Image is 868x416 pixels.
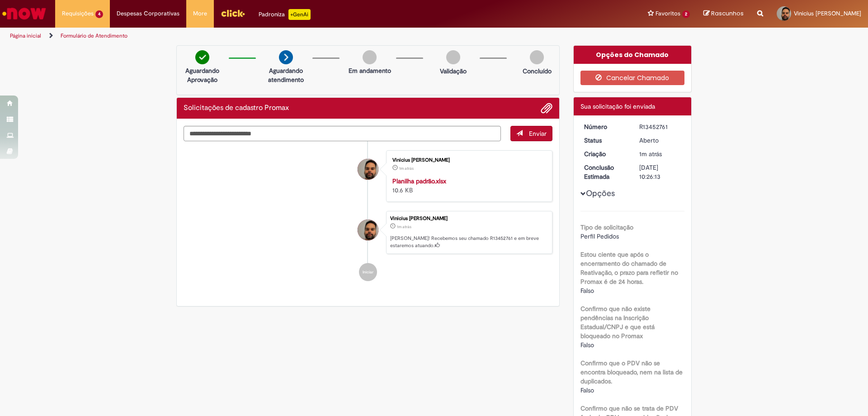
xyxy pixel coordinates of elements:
span: 4 [95,10,103,18]
time: 27/08/2025 14:26:04 [639,150,662,158]
time: 27/08/2025 14:26:00 [399,166,414,171]
a: Página inicial [10,32,41,39]
a: Formulário de Atendimento [61,32,127,39]
div: Opções do Chamado [574,46,692,64]
time: 27/08/2025 14:26:04 [397,224,411,230]
dt: Número [577,122,633,131]
div: Vinicius Willy Lima Santiago [358,220,378,240]
img: img-circle-grey.png [363,50,377,64]
ul: Histórico de tíquete [184,141,552,291]
img: img-circle-grey.png [530,50,544,64]
span: Rascunhos [711,9,744,18]
div: [DATE] 10:26:13 [639,163,681,181]
p: Concluído [523,67,552,76]
dt: Conclusão Estimada [577,163,633,181]
span: Falso [580,386,594,394]
p: Em andamento [349,66,391,75]
a: Rascunhos [703,10,744,18]
a: Planilha padrão.xlsx [392,177,446,185]
img: click_logo_yellow_360x200.png [221,6,245,20]
span: 1m atrás [639,150,662,158]
div: Vinicius Willy Lima Santiago [358,159,378,180]
span: Falso [580,341,594,349]
p: Aguardando Aprovação [180,66,224,84]
li: Vinicius Willy Lima Santiago [184,211,552,254]
dt: Status [577,136,633,145]
p: Validação [440,67,467,76]
b: Confirmo que não existe pendências na Inscrição Estadual/CNPJ e que está bloqueado no Promax [580,305,655,340]
p: Aguardando atendimento [264,66,308,84]
div: R13452761 [639,122,681,131]
span: Vinicius [PERSON_NAME] [794,10,861,17]
span: Favoritos [656,9,680,18]
button: Adicionar anexos [541,102,552,114]
div: Aberto [639,136,681,145]
span: More [193,9,207,18]
span: Falso [580,287,594,295]
span: Requisições [62,9,94,18]
button: Cancelar Chamado [580,71,685,85]
textarea: Digite sua mensagem aqui... [184,126,501,141]
img: img-circle-grey.png [446,50,460,64]
b: Estou ciente que após o encerramento do chamado de Reativação, o prazo para refletir no Promax é ... [580,250,678,286]
img: arrow-next.png [279,50,293,64]
div: Vinicius [PERSON_NAME] [390,216,547,221]
span: Sua solicitação foi enviada [580,102,655,110]
span: 1m atrás [399,166,414,171]
button: Enviar [510,126,552,141]
span: Despesas Corporativas [117,9,179,18]
span: 2 [682,10,690,18]
img: check-circle-green.png [195,50,209,64]
b: Confirmo que o PDV não se encontra bloqueado, nem na lista de duplicados. [580,359,683,385]
h2: Solicitações de cadastro Promax Histórico de tíquete [184,104,289,112]
div: 27/08/2025 14:26:04 [639,149,681,158]
span: Enviar [529,129,547,138]
b: Tipo de solicitação [580,223,633,231]
span: 1m atrás [397,224,411,230]
div: Padroniza [259,9,311,20]
div: Vinicius [PERSON_NAME] [392,158,543,163]
dt: Criação [577,149,633,158]
ul: Trilhas de página [7,28,572,44]
p: +GenAi [288,9,311,20]
p: [PERSON_NAME]! Recebemos seu chamado R13452761 e em breve estaremos atuando. [390,235,547,249]
div: 10.6 KB [392,177,543,195]
span: Perfil Pedidos [580,232,619,240]
img: ServiceNow [1,5,47,23]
